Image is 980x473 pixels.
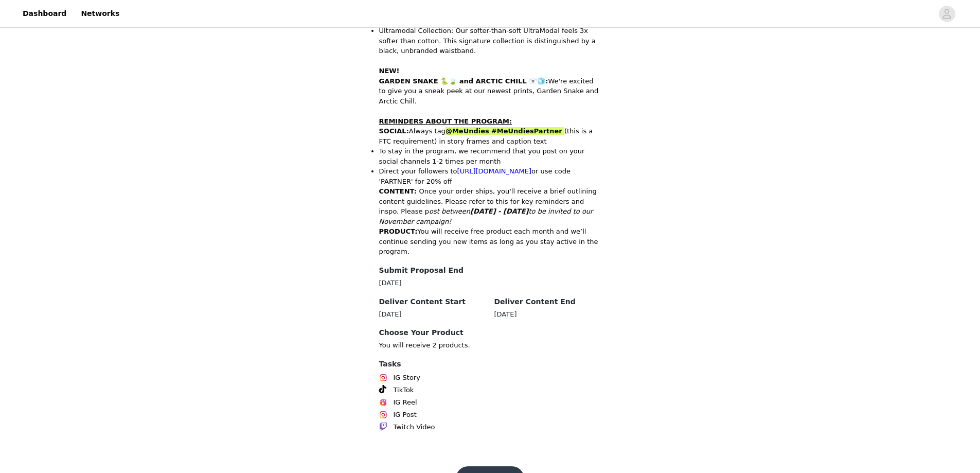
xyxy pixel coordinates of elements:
p: Always tag (this is a FTC requirement) in story frames and caption text [379,126,601,146]
h4: Choose Your Product [379,327,601,338]
strong: SOCIAL [379,127,406,135]
strong: [DATE] - [DATE] [470,207,528,215]
strong: CONTENT: [379,187,417,195]
div: avatar [942,6,952,22]
strong: : [406,127,409,135]
li: Ultramodal Collection: Our softer-than-soft UltraModal feels 3x softer than cotton. This signatur... [379,26,601,56]
span: TikTok [394,385,414,395]
img: Instagram Icon [379,374,387,382]
h4: Deliver Content End [494,296,601,307]
strong: NEW! [379,67,400,75]
strong: @MeUndies [446,127,489,135]
span: IG Story [394,373,420,383]
h4: Deliver Content Start [379,296,486,307]
div: [DATE] [379,309,486,320]
strong: PRODUCT: [379,227,418,235]
li: Direct your followers to or use code 'PARTNER' for 20% off [379,166,601,186]
div: [DATE] [494,309,601,320]
h4: Tasks [379,359,601,370]
p: You will receive free product each month and we’ll continue sending you new items as long as you ... [379,226,601,257]
p: Once your order ships, you'll receive a brief outlining content guidelines. Please refer to this ... [379,186,601,226]
a: Dashboard [16,2,73,25]
span: IG Post [394,410,417,420]
p: We're excited to give you a sneak peek at our newest prints, Garden Snake and Arctic Chill. [379,76,601,107]
p: You will receive 2 products. [379,340,601,351]
span: IG Reel [394,397,417,408]
div: [DATE] [379,278,486,288]
span: Twitch Video [394,422,435,432]
a: [URL][DOMAIN_NAME] [457,167,532,175]
a: Networks [75,2,126,25]
strong: GARDEN SNAKE 🐍🍃 and ARCTIC CHILL 🐻‍❄️🧊: [379,77,548,85]
em: ost between to be invited to our November campaign! [379,207,593,225]
h4: Submit Proposal End [379,265,486,276]
img: Instagram Reels Icon [379,398,387,407]
strong: #MeUndiesPartner [491,127,562,135]
strong: REMINDERS ABOUT THE PROGRAM: [379,117,512,125]
li: To stay in the program, we recommend that you post on your social channels 1-2 times per month [379,146,601,166]
img: Instagram Icon [379,411,387,419]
